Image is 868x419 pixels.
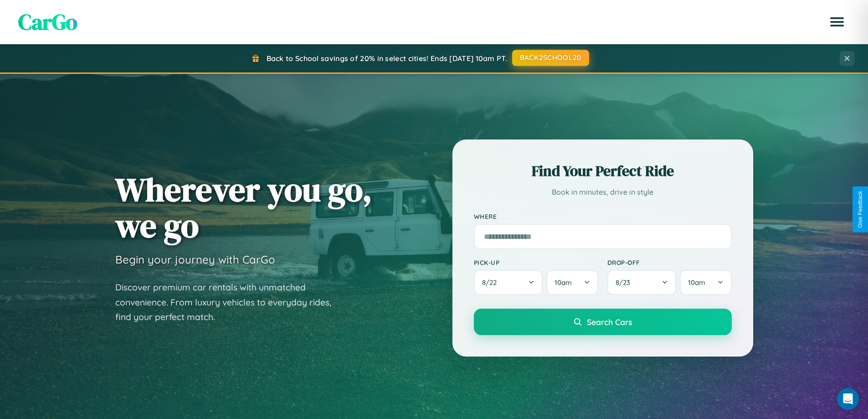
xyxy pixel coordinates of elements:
[474,259,598,266] label: Pick-up
[474,186,732,199] p: Book in minutes, drive in style
[857,191,863,228] div: Give Feedback
[115,171,372,243] h1: Wherever you go, we go
[482,278,501,287] span: 8 / 22
[607,259,732,266] label: Drop-off
[474,212,732,220] label: Where
[688,278,705,287] span: 10am
[474,270,543,295] button: 8/22
[824,9,850,35] button: Open menu
[267,54,507,63] span: Back to School savings of 20% in select cities! Ends [DATE] 10am PT.
[115,280,343,325] p: Discover premium car rentals with unmatched convenience. From luxury vehicles to everyday rides, ...
[555,278,572,287] span: 10am
[474,309,732,335] button: Search Cars
[616,278,635,287] span: 8 / 23
[474,161,732,181] h2: Find Your Perfect Ride
[546,270,598,295] button: 10am
[587,317,632,327] span: Search Cars
[18,7,77,37] span: CarGo
[115,253,275,266] h3: Begin your journey with CarGo
[512,50,589,66] button: BACK2SCHOOL20
[607,270,677,295] button: 8/23
[837,388,859,410] div: Open Intercom Messenger
[680,270,731,295] button: 10am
